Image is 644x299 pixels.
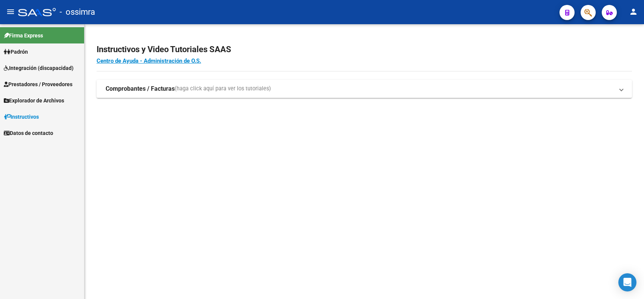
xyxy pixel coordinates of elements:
[4,96,64,105] span: Explorador de Archivos
[4,64,74,72] span: Integración (discapacidad)
[60,4,95,20] span: - ossimra
[4,31,43,40] span: Firma Express
[4,129,53,137] span: Datos de contacto
[4,113,39,121] span: Instructivos
[97,42,632,57] h2: Instructivos y Video Tutoriales SAAS
[4,80,72,88] span: Prestadores / Proveedores
[6,7,15,16] mat-icon: menu
[175,85,271,93] span: (haga click aquí para ver los tutoriales)
[106,85,175,93] strong: Comprobantes / Facturas
[629,7,638,16] mat-icon: person
[4,48,28,56] span: Padrón
[97,80,632,98] mat-expansion-panel-header: Comprobantes / Facturas(haga click aquí para ver los tutoriales)
[618,273,636,291] div: Open Intercom Messenger
[97,57,201,64] a: Centro de Ayuda - Administración de O.S.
